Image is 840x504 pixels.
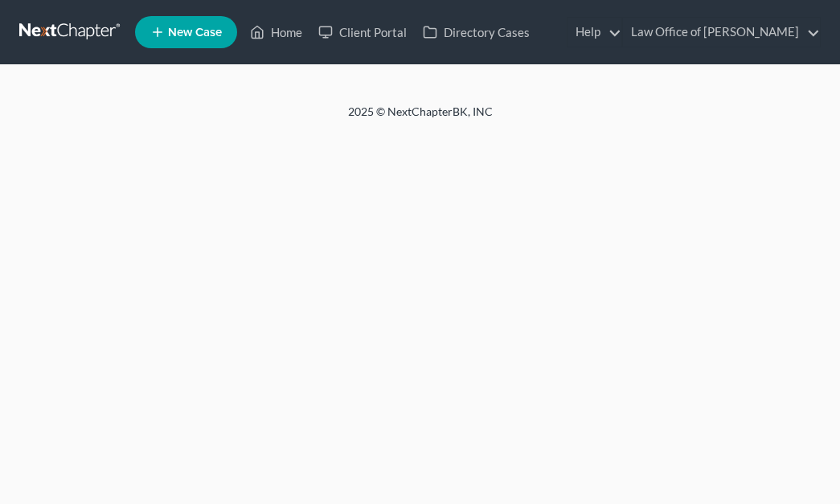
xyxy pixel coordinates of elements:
a: Home [242,18,310,47]
a: Directory Cases [415,18,538,47]
a: Client Portal [310,18,415,47]
div: 2025 © NextChapterBK, INC [35,104,806,133]
a: Law Office of [PERSON_NAME] [623,18,820,47]
a: Help [568,18,621,47]
new-legal-case-button: New Case [135,16,237,48]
